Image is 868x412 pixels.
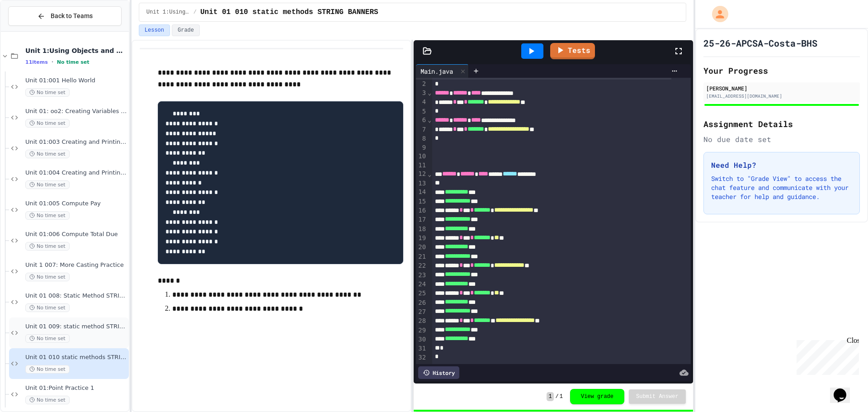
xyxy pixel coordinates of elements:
[25,334,70,343] span: No time set
[416,197,427,206] div: 15
[25,138,127,146] span: Unit 01:003 Creating and Printing Variables 3
[416,317,427,326] div: 28
[636,393,679,400] span: Submit Answer
[416,107,427,116] div: 5
[25,180,70,189] span: No time set
[560,393,563,400] span: 1
[8,6,122,26] button: Back to Teams
[416,234,427,243] div: 19
[416,335,427,344] div: 30
[416,116,427,125] div: 6
[547,392,553,401] span: 1
[25,365,70,374] span: No time set
[25,273,70,281] span: No time set
[25,88,70,97] span: No time set
[711,160,852,170] h3: Need Help?
[25,150,70,158] span: No time set
[25,292,127,300] span: Unit 01 008: Static Method STRING Ex 1.12 Fight Song
[416,225,427,234] div: 18
[416,298,427,308] div: 26
[25,77,127,85] span: Unit 01:001 Hello World
[703,37,817,49] h1: 25-26-APCSA-Costa-BHS
[706,84,857,92] div: [PERSON_NAME]
[418,366,459,379] div: History
[706,93,857,99] div: [EMAIL_ADDRESS][DOMAIN_NAME]
[25,47,127,55] span: Unit 1:Using Objects and Methods
[550,43,595,59] a: Tests
[416,344,427,353] div: 31
[25,303,70,312] span: No time set
[427,89,432,96] span: Fold line
[172,24,200,36] button: Grade
[146,9,190,16] span: Unit 1:Using Objects and Methods
[416,170,427,179] div: 12
[57,59,90,65] span: No time set
[51,11,93,21] span: Back to Teams
[570,389,624,404] button: View grade
[416,161,427,170] div: 11
[711,174,852,201] p: Switch to "Grade View" to access the chat feature and communicate with your teacher for help and ...
[25,396,70,404] span: No time set
[416,64,469,78] div: Main.java
[703,64,860,77] h2: Your Progress
[25,169,127,177] span: Unit 01:004 Creating and Printing Variables 5
[25,108,127,115] span: Unit 01: oo2: Creating Variables and Printing
[25,200,127,208] span: Unit 01:005 Compute Pay
[416,326,427,335] div: 29
[416,353,427,362] div: 32
[416,143,427,152] div: 9
[427,170,432,178] span: Fold line
[200,7,378,18] span: Unit 01 010 static methods STRING BANNERS
[25,354,127,361] span: Unit 01 010 static methods STRING BANNERS
[556,393,559,400] span: /
[25,384,127,392] span: Unit 01:Point Practice 1
[416,289,427,298] div: 25
[416,89,427,98] div: 3
[25,231,127,238] span: Unit 01:006 Compute Total Due
[703,134,860,145] div: No due date set
[139,24,170,36] button: Lesson
[25,211,70,220] span: No time set
[416,243,427,252] div: 20
[629,389,686,404] button: Submit Answer
[416,261,427,270] div: 22
[416,280,427,289] div: 24
[416,308,427,317] div: 27
[703,4,731,24] div: My Account
[416,125,427,134] div: 7
[416,80,427,89] div: 2
[25,261,127,269] span: Unit 1 007: More Casting Practice
[25,119,70,128] span: No time set
[193,9,197,16] span: /
[830,376,859,403] iframe: chat widget
[25,323,127,331] span: Unit 01 009: static method STRING Los hombres no lloran
[25,59,48,65] span: 11 items
[416,98,427,107] div: 4
[416,179,427,188] div: 13
[427,116,432,123] span: Fold line
[416,215,427,224] div: 17
[416,206,427,215] div: 16
[416,188,427,197] div: 14
[416,66,458,76] div: Main.java
[416,134,427,143] div: 8
[52,58,53,66] span: •
[416,152,427,161] div: 10
[4,4,62,57] div: Chat with us now!Close
[793,336,859,375] iframe: chat widget
[703,118,860,130] h2: Assignment Details
[25,242,70,251] span: No time set
[416,271,427,280] div: 23
[416,252,427,261] div: 21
